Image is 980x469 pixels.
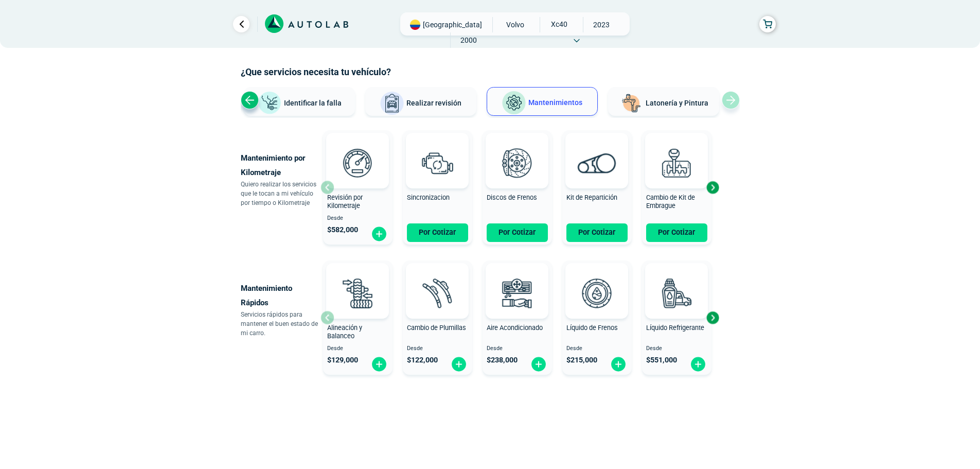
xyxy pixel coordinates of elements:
span: Desde [407,345,468,352]
img: Realizar revisión [380,91,404,116]
p: Servicios rápidos para mantener el buen estado de mi carro. [241,310,320,338]
span: $ 238,000 [487,356,518,364]
img: fi_plus-circle2.svg [610,356,627,372]
img: AD0BCuuxAAAAAElFTkSuQmCC [661,265,692,296]
img: sincronizacion-v3.svg [415,140,460,185]
img: AD0BCuuxAAAAAElFTkSuQmCC [342,265,373,296]
img: aire_acondicionado-v3.svg [494,270,540,316]
span: Mantenimientos [528,98,582,107]
button: Por Cotizar [407,223,468,242]
span: Desde [566,345,628,352]
p: Mantenimiento Rápidos [241,281,320,310]
img: AD0BCuuxAAAAAElFTkSuQmCC [422,265,453,296]
img: AD0BCuuxAAAAAElFTkSuQmCC [422,135,453,166]
span: Cambio de Plumillas [407,324,466,332]
span: Alineación y Balanceo [327,324,362,340]
button: Líquido Refrigerante Desde $551,000 [642,260,711,375]
span: [GEOGRAPHIC_DATA] [423,20,482,30]
span: Líquido Refrigerante [646,324,704,332]
img: liquido_refrigerante-v3.svg [654,270,699,316]
img: AD0BCuuxAAAAAElFTkSuQmCC [581,135,612,166]
button: Líquido de Frenos Desde $215,000 [562,260,632,375]
button: Aire Acondicionado Desde $238,000 [483,260,552,375]
span: Discos de Frenos [487,194,537,201]
img: fi_plus-circle2.svg [371,226,387,242]
button: Por Cotizar [646,223,707,242]
span: $ 582,000 [327,225,358,234]
div: Previous slide [241,91,259,109]
img: fi_plus-circle2.svg [451,356,467,372]
img: plumillas-v3.svg [415,270,460,316]
button: Cambio de Plumillas Desde $122,000 [403,260,472,375]
img: revision_por_kilometraje-v3.svg [335,140,380,185]
img: fi_plus-circle2.svg [371,356,387,372]
img: correa_de_reparticion-v3.svg [578,153,616,173]
img: kit_de_embrague-v3.svg [654,140,699,185]
img: liquido_frenos-v3.svg [574,270,619,316]
img: AD0BCuuxAAAAAElFTkSuQmCC [502,135,532,166]
span: Kit de Repartición [566,194,617,201]
span: $ 551,000 [646,356,677,364]
span: Desde [327,215,388,222]
h2: ¿Que servicios necesita tu vehículo? [241,65,740,79]
button: Revisión por Kilometraje Desde $582,000 [323,130,393,245]
button: Latonería y Pintura [608,87,719,116]
button: Cambio de Kit de Embrague Por Cotizar [642,130,711,245]
p: Quiero realizar los servicios que le tocan a mi vehículo por tiempo o Kilometraje [241,180,320,207]
span: Líquido de Frenos [566,324,618,332]
img: frenos2-v3.svg [494,140,540,185]
span: VOLVO [497,17,533,32]
img: Mantenimientos [502,91,526,115]
img: AD0BCuuxAAAAAElFTkSuQmCC [581,265,612,296]
span: Desde [327,345,388,352]
a: Ir al paso anterior [233,16,250,32]
button: Por Cotizar [487,223,548,242]
button: Kit de Repartición Por Cotizar [562,130,632,245]
button: Mantenimientos [487,87,598,116]
span: Sincronizacion [407,194,450,201]
div: Next slide [705,180,720,195]
span: Latonería y Pintura [646,99,708,107]
button: Discos de Frenos Por Cotizar [483,130,552,245]
span: Desde [487,345,548,352]
img: alineacion_y_balanceo-v3.svg [335,270,380,316]
img: AD0BCuuxAAAAAElFTkSuQmCC [502,265,532,296]
img: Identificar la falla [257,91,282,115]
button: Alineación y Balanceo Desde $129,000 [323,260,393,375]
span: $ 122,000 [407,356,438,364]
span: Identificar la falla [284,98,342,107]
button: Sincronizacion Por Cotizar [403,130,472,245]
img: Latonería y Pintura [619,91,644,116]
span: $ 215,000 [566,356,597,364]
span: Desde [646,345,707,352]
span: 2023 [583,17,620,32]
img: AD0BCuuxAAAAAElFTkSuQmCC [661,135,692,166]
span: XC40 [540,17,577,31]
img: fi_plus-circle2.svg [690,356,706,372]
span: Revisión por Kilometraje [327,194,363,210]
span: 2000 [451,32,487,48]
span: $ 129,000 [327,356,358,364]
span: Realizar revisión [406,99,461,107]
p: Mantenimiento por Kilometraje [241,151,320,180]
button: Por Cotizar [566,223,628,242]
div: Next slide [705,310,720,325]
img: AD0BCuuxAAAAAElFTkSuQmCC [342,135,373,166]
button: Realizar revisión [365,87,476,116]
span: Cambio de Kit de Embrague [646,194,695,210]
img: fi_plus-circle2.svg [530,356,547,372]
button: Identificar la falla [244,87,355,116]
span: Aire Acondicionado [487,324,543,332]
img: Flag of COLOMBIA [410,20,420,30]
